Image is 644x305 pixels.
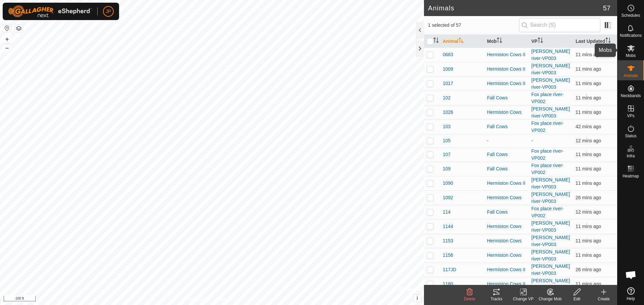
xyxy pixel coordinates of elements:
app-display-virtual-paddock-transition: - [531,138,533,143]
span: Neckbands [621,94,641,98]
div: Fall Cows [487,165,526,172]
h2: Animals [428,4,603,12]
a: [PERSON_NAME] river-VP003 [531,63,570,75]
span: 1 Oct 2025, 6:49 pm [576,152,601,157]
a: [PERSON_NAME] river-VP003 [531,263,570,276]
button: i [414,295,421,302]
th: Last Updated [573,35,617,48]
div: Hermiston Cows II [487,266,526,273]
span: Mobs [626,54,636,58]
span: 1 Oct 2025, 6:49 pm [576,95,601,100]
div: Fall Cows [487,123,526,130]
th: Animal [440,35,484,48]
div: Hermiston Cows II [487,51,526,58]
div: Hermiston Cows [487,237,526,244]
div: Open chat [621,265,641,285]
span: 1 Oct 2025, 6:50 pm [576,52,601,57]
div: - [487,137,526,144]
span: i [417,295,418,301]
div: Hermiston Cows [487,252,526,259]
a: Fox place river-VP002 [531,163,563,175]
div: Tracks [483,296,510,302]
span: 1009 [443,66,453,73]
a: [PERSON_NAME] river-VP003 [531,77,570,90]
span: Heatmap [623,174,639,178]
span: 103 [443,123,450,130]
span: 1156 [443,252,453,259]
div: Hermiston Cows [487,109,526,116]
a: [PERSON_NAME] river-VP003 [531,49,570,61]
span: Animals [624,74,638,78]
span: 1090 [443,180,453,187]
a: [PERSON_NAME] river-VP003 [531,278,570,290]
p-sorticon: Activate to sort [605,39,611,44]
div: Hermiston Cows [487,223,526,230]
span: 57 [603,3,610,13]
span: 1 Oct 2025, 6:49 pm [576,66,601,72]
span: VPs [627,114,634,118]
div: Fall Cows [487,151,526,158]
span: 102 [443,94,450,101]
a: [PERSON_NAME] river-VP003 [531,249,570,261]
div: Change VP [510,296,537,302]
th: VP [529,35,573,48]
div: Change Mob [537,296,563,302]
div: Hermiston Cows II [487,80,526,87]
button: Reset Map [3,24,11,32]
a: Help [618,285,644,303]
div: Hermiston Cows [487,194,526,201]
div: Fall Cows [487,94,526,101]
a: [PERSON_NAME] river-VP003 [531,192,570,204]
span: JP [106,8,111,15]
span: 1 Oct 2025, 6:49 pm [576,166,601,171]
a: Fox place river-VP002 [531,92,563,104]
span: 1 Oct 2025, 6:49 pm [576,138,601,143]
span: 1 Oct 2025, 6:50 pm [576,81,601,86]
img: Gallagher Logo [8,5,92,17]
span: 1 Oct 2025, 6:50 pm [576,281,601,287]
span: 1 Oct 2025, 6:49 pm [576,252,601,258]
span: 1 Oct 2025, 6:34 pm [576,195,601,200]
span: 107 [443,151,450,158]
p-sorticon: Activate to sort [433,39,439,44]
span: 1017 [443,80,453,87]
span: 1092 [443,194,453,201]
span: 1 Oct 2025, 6:50 pm [576,180,601,186]
span: 1 Oct 2025, 6:49 pm [576,224,601,229]
a: Fox place river-VP002 [531,148,563,161]
p-sorticon: Activate to sort [497,39,502,44]
span: 1144 [443,223,453,230]
span: 1 Oct 2025, 6:19 pm [576,124,601,129]
span: Infra [627,154,635,158]
span: Help [627,297,635,301]
div: Hermiston Cows II [487,180,526,187]
span: 1 Oct 2025, 6:50 pm [576,109,601,115]
span: 1 Oct 2025, 6:50 pm [576,238,601,243]
div: Edit [563,296,590,302]
span: Delete [464,297,476,301]
a: [PERSON_NAME] river-VP003 [531,106,570,119]
span: 109 [443,165,450,172]
span: Status [625,134,636,138]
span: 0683 [443,51,453,58]
p-sorticon: Activate to sort [538,39,543,44]
a: Contact Us [219,296,238,302]
span: 114 [443,209,450,216]
p-sorticon: Activate to sort [459,39,464,44]
span: Notifications [620,33,642,37]
span: 1 Oct 2025, 6:35 pm [576,267,601,272]
button: – [3,44,11,52]
span: 1 selected of 57 [428,22,519,29]
span: 1153 [443,237,453,244]
a: [PERSON_NAME] river-VP003 [531,220,570,233]
div: Create [590,296,617,302]
input: Search (S) [519,18,600,32]
a: Fox place river-VP002 [531,121,563,133]
span: 1180 [443,281,453,288]
span: 105 [443,137,450,144]
span: 1 Oct 2025, 6:49 pm [576,209,601,215]
th: Mob [484,35,529,48]
div: Hermiston Cows II [487,66,526,73]
span: 117JD [443,266,456,273]
a: Privacy Policy [185,296,211,302]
